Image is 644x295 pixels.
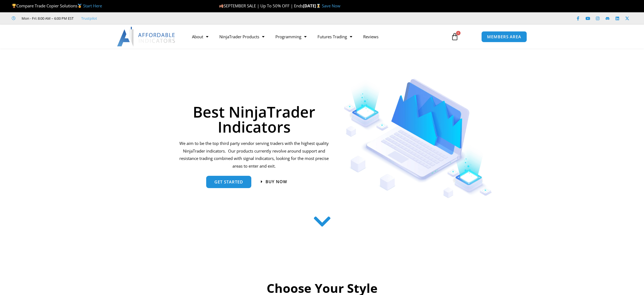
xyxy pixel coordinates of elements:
img: 🥇 [78,4,82,8]
a: Programming [270,30,312,43]
a: NinjaTrader Products [214,30,270,43]
img: ⌛ [316,4,320,8]
a: Buy now [261,180,287,184]
h1: Best NinjaTrader Indicators [179,104,330,134]
span: get started [214,180,243,184]
span: 0 [456,31,461,35]
a: Futures Trading [312,30,358,43]
span: Compare Trade Copier Solutions [12,3,102,8]
span: Buy now [266,180,287,184]
a: Start Here [83,3,102,8]
a: 0 [443,29,467,45]
a: Reviews [358,30,384,43]
img: Indicators 1 | Affordable Indicators – NinjaTrader [344,79,492,198]
a: Save Now [322,3,340,8]
strong: [DATE] [303,3,322,8]
img: 🏆 [12,4,16,8]
img: LogoAI | Affordable Indicators – NinjaTrader [117,27,176,46]
a: get started [206,176,251,188]
nav: Menu [187,30,445,43]
a: Trustpilot [81,15,97,22]
img: 🍂 [219,4,223,8]
a: About [187,30,214,43]
a: MEMBERS AREA [481,31,527,42]
p: We aim to be the top third party vendor serving traders with the highest quality NinjaTrader indi... [179,140,330,170]
span: Mon - Fri: 8:00 AM – 6:00 PM EST [20,15,74,22]
span: SEPTEMBER SALE | Up To 50% OFF | Ends [219,3,303,8]
span: MEMBERS AREA [487,35,521,39]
